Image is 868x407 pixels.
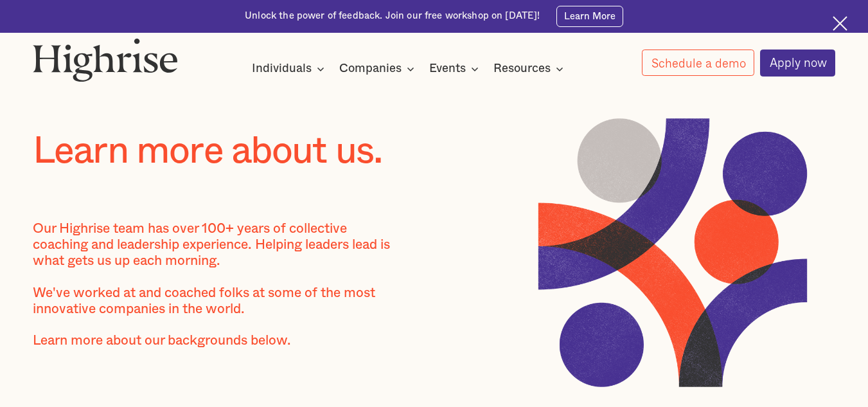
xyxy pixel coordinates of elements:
[833,16,847,31] img: Cross icon
[33,38,178,82] img: Highrise logo
[642,50,755,76] a: Schedule a demo
[429,61,483,77] div: Events
[429,61,466,77] div: Events
[252,61,328,77] div: Individuals
[245,10,540,23] div: Unlock the power of feedback. Join our free workshop on [DATE]!
[33,221,402,365] div: Our Highrise team has over 100+ years of collective coaching and leadership experience. Helping l...
[493,61,551,77] div: Resources
[556,6,623,27] a: Learn More
[493,61,567,77] div: Resources
[339,61,402,77] div: Companies
[33,131,434,172] h1: Learn more about us.
[760,50,836,77] a: Apply now
[252,61,312,77] div: Individuals
[339,61,418,77] div: Companies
